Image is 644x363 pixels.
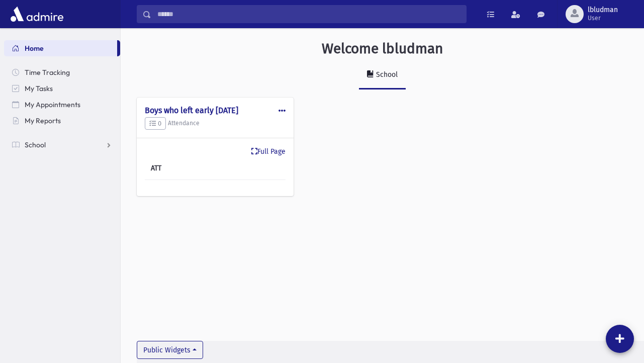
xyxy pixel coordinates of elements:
h5: Attendance [145,117,286,130]
span: My Appointments [25,100,80,109]
h3: Welcome lbludman [322,40,443,57]
a: My Tasks [4,80,120,97]
a: Home [4,40,117,56]
a: Time Tracking [4,64,120,80]
span: Time Tracking [25,68,70,77]
a: School [359,61,406,89]
th: ATT [145,157,190,180]
a: My Appointments [4,97,120,113]
span: 0 [149,120,161,127]
h4: Boys who left early [DATE] [145,106,286,115]
img: AdmirePro [8,4,66,24]
a: Full Page [251,146,286,157]
a: School [4,137,120,153]
input: Search [151,5,466,23]
div: School [374,70,398,79]
button: Public Widgets [137,341,203,359]
span: My Tasks [25,84,53,93]
a: My Reports [4,113,120,129]
span: My Reports [25,116,61,125]
span: User [588,14,618,22]
span: Home [25,44,44,53]
span: School [25,140,46,149]
button: 0 [145,117,166,130]
span: lbludman [588,6,618,14]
